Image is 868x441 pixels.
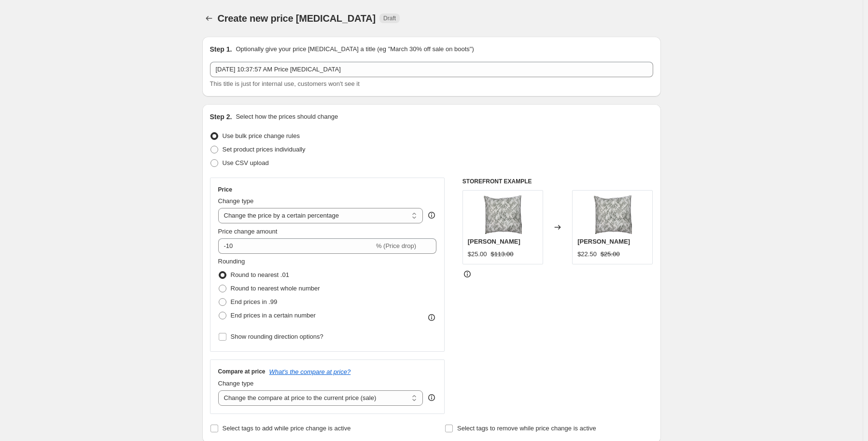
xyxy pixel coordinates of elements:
[218,380,254,387] span: Change type
[210,112,232,122] h2: Step 2.
[210,44,232,54] h2: Step 1.
[231,312,316,319] span: End prices in a certain number
[231,285,320,292] span: Round to nearest whole number
[210,62,653,77] input: 30% off holiday sale
[468,238,520,245] span: [PERSON_NAME]
[269,368,351,375] button: What's the compare at price?
[218,258,245,265] span: Rounding
[223,132,300,139] span: Use bulk price change rules
[210,80,360,87] span: This title is just for internal use, customers won't see it
[427,210,436,220] div: help
[427,393,436,402] div: help
[218,197,254,205] span: Change type
[491,249,514,259] strike: $113.00
[218,368,266,375] h3: Compare at price
[231,271,289,278] span: Round to nearest .01
[218,13,376,24] span: Create new price [MEDICAL_DATA]
[593,195,632,234] img: TraditionsLolaPillow-removebg-preview_80x.png
[202,12,216,25] button: Price change jobs
[218,186,232,193] h3: Price
[376,242,416,249] span: % (Price drop)
[236,112,338,122] p: Select how the prices should change
[236,44,474,54] p: Optionally give your price [MEDICAL_DATA] a title (eg "March 30% off sale on boots")
[601,249,620,259] strike: $25.00
[457,425,596,432] span: Select tags to remove while price change is active
[223,159,269,166] span: Use CSV upload
[483,195,522,234] img: TraditionsLolaPillow-removebg-preview_80x.png
[231,333,323,340] span: Show rounding direction options?
[462,178,653,185] h6: STOREFRONT EXAMPLE
[577,238,630,245] span: [PERSON_NAME]
[383,14,396,22] span: Draft
[577,249,597,259] div: $22.50
[223,425,351,432] span: Select tags to add while price change is active
[231,298,278,305] span: End prices in .99
[218,238,374,254] input: -15
[218,228,278,235] span: Price change amount
[468,249,487,259] div: $25.00
[223,146,306,153] span: Set product prices individually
